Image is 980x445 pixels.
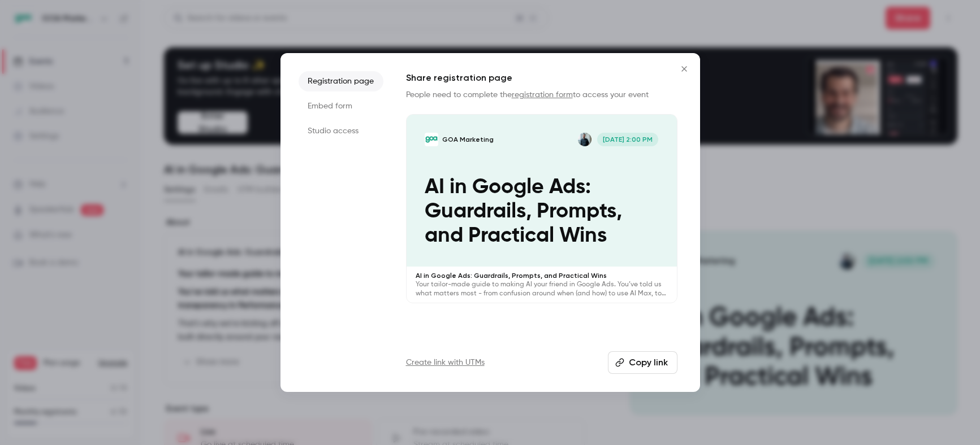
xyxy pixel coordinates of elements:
[406,114,677,303] a: AI in Google Ads: Guardrails, Prompts, and Practical WinsGOA MarketingLuke Boudour[DATE] 2:00 PMA...
[512,91,573,99] a: registration form
[406,89,677,101] p: People need to complete the to access your event
[406,357,485,368] a: Create link with UTMs
[299,96,383,116] li: Embed form
[416,271,668,280] p: AI in Google Ads: Guardrails, Prompts, and Practical Wins
[406,71,677,85] h1: Share registration page
[673,58,696,80] button: Close
[578,133,592,146] img: Luke Boudour
[425,175,659,248] p: AI in Google Ads: Guardrails, Prompts, and Practical Wins
[299,121,383,141] li: Studio access
[425,133,438,146] img: AI in Google Ads: Guardrails, Prompts, and Practical Wins
[442,135,494,144] p: GOA Marketing
[416,280,668,298] p: Your tailor-made guide to making AI your friend in Google Ads. You’ve told us what matters most -...
[608,351,677,374] button: Copy link
[597,133,659,146] span: [DATE] 2:00 PM
[299,71,383,91] li: Registration page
